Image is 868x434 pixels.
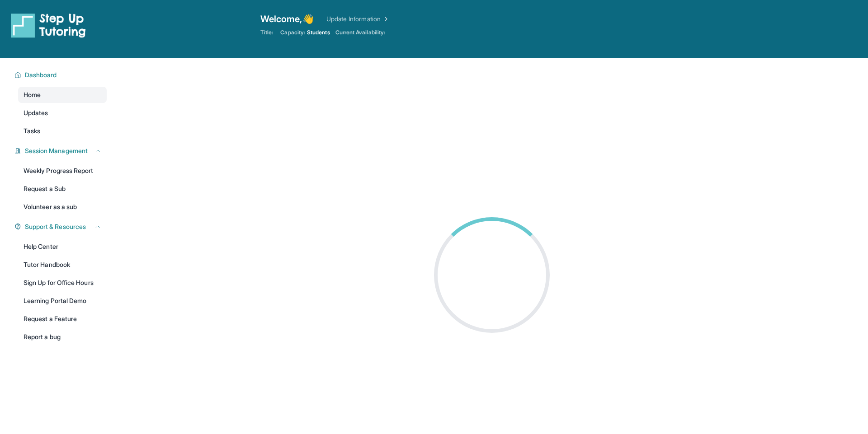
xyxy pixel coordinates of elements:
[25,146,88,155] span: Session Management
[18,311,107,327] a: Request a Feature
[25,222,86,231] span: Support & Resources
[18,87,107,103] a: Home
[24,90,41,99] span: Home
[280,29,305,36] span: Capacity:
[11,13,86,38] img: logo
[260,29,273,36] span: Title:
[18,163,107,179] a: Weekly Progress Report
[18,123,107,139] a: Tasks
[21,222,101,231] button: Support & Resources
[25,70,57,79] span: Dashboard
[21,70,101,79] button: Dashboard
[18,257,107,273] a: Tutor Handbook
[18,181,107,197] a: Request a Sub
[18,329,107,345] a: Report a bug
[18,293,107,309] a: Learning Portal Demo
[260,13,314,25] span: Welcome, 👋
[381,14,390,23] img: Chevron Right
[335,29,385,36] span: Current Availability:
[21,146,101,155] button: Session Management
[326,14,390,23] a: Update Information
[24,126,40,135] span: Tasks
[307,29,330,36] span: Students
[18,238,107,255] a: Help Center
[18,105,107,121] a: Updates
[18,199,107,215] a: Volunteer as a sub
[18,275,107,291] a: Sign Up for Office Hours
[24,108,48,117] span: Updates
